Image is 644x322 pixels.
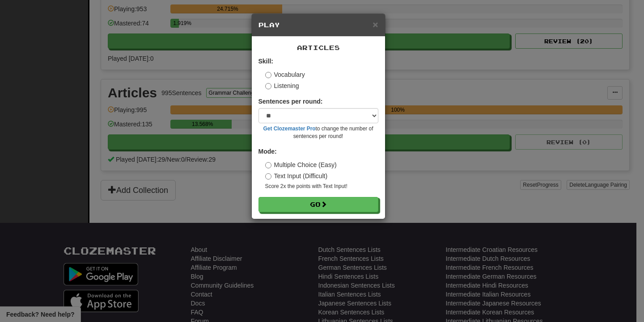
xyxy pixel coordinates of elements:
[265,160,337,169] label: Multiple Choice (Easy)
[258,21,378,29] h5: Play
[258,58,273,65] strong: Skill:
[265,183,378,190] small: Score 2x the points with Text Input !
[258,125,378,140] small: to change the number of sentences per round!
[258,97,323,106] label: Sentences per round:
[373,20,378,29] button: Close
[265,171,328,180] label: Text Input (Difficult)
[258,197,378,212] button: Go
[265,173,271,180] input: Text Input (Difficult)
[265,72,271,78] input: Vocabulary
[265,83,271,89] input: Listening
[258,148,277,155] strong: Mode:
[297,44,340,51] span: Articles
[265,70,305,79] label: Vocabulary
[265,162,271,168] input: Multiple Choice (Easy)
[265,81,299,90] label: Listening
[263,125,316,132] a: Get Clozemaster Pro
[373,19,378,29] span: ×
